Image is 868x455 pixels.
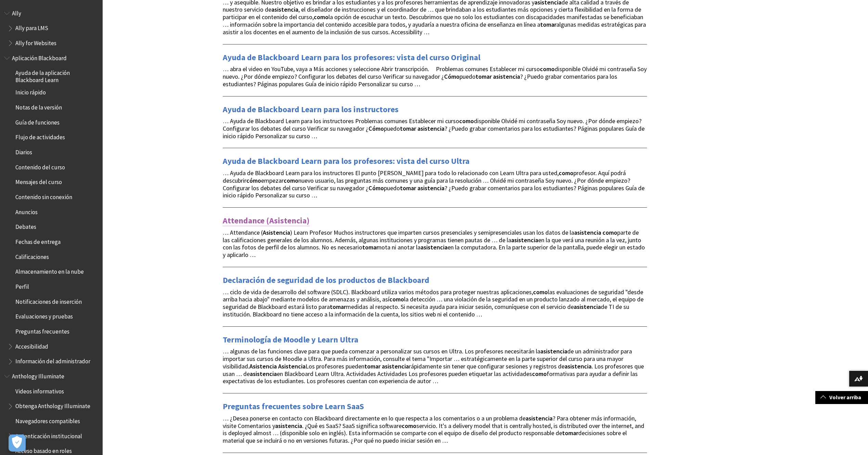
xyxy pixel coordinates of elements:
[368,184,384,192] strong: Cómo
[223,229,645,259] span: … Attendance ( ) Learn Profesor Muchos instructores que imparten cursos presenciales y semipresen...
[540,347,567,355] strong: asistencia
[12,8,21,17] span: Ally
[250,370,277,378] strong: asistencia
[15,67,98,83] span: Ayuda de la aplicación Blackboard Learn
[511,236,538,244] strong: asistencia
[574,229,601,236] strong: asistencia
[284,177,298,184] strong: como
[382,362,409,370] strong: asistencia
[540,65,555,73] strong: como
[223,52,480,63] a: Ayuda de Blackboard Learn para los profesores: vista del curso Original
[15,146,32,156] span: Diarios
[271,5,298,13] strong: asistencia
[278,362,306,370] strong: Asistencia
[223,414,644,444] span: … ¿Desea ponerse en contacto con Blackboard directamente en lo que respecta a los comentarios o a...
[263,229,290,236] strong: Asistencia
[420,243,448,251] strong: asistencia
[15,206,38,216] span: Anuncios
[223,347,644,385] span: … algunas de las funciones clave para que pueda comenzar a personalizar sus cursos en Ultra. Los ...
[15,430,82,440] span: Autenticación institucional
[4,52,99,367] nav: Book outline for Blackboard App Help
[562,429,578,437] strong: tomar
[815,391,868,404] a: Volver arriba
[15,311,73,320] span: Evaluaciones y pruebas
[223,169,645,199] span: … Ayuda de Blackboard Learn para los instructores El punto [PERSON_NAME] para todo lo relacionado...
[540,21,556,28] strong: tomar
[275,422,302,430] strong: asistencia
[223,117,645,140] span: … Ayuda de Blackboard Learn para los instructores Problemas comunes Establecer mi curso disponibl...
[223,104,399,115] a: Ayuda de Blackboard Learn para los instructores
[526,414,553,422] strong: asistencia
[15,23,48,32] span: Ally para LMS
[15,326,69,335] span: Preguntas frecuentes
[223,156,469,167] a: Ayuda de Blackboard Learn para los profesores: vista del curso Ultra
[476,73,492,80] strong: tomar
[533,288,548,296] strong: como
[12,52,67,62] span: Aplicación Blackboard
[330,303,346,311] strong: tomar
[12,370,64,380] span: Anthology Illuminate
[15,386,64,395] span: Videos informativos
[15,102,62,111] span: Notas de la versión
[493,73,520,80] strong: asistencia
[15,251,49,260] span: Calificaciones
[565,362,592,370] strong: asistencia
[223,65,647,88] span: … abra el video en YouTube, vaya a Más acciones y seleccione Abrir transcripción. Problemas comun...
[559,169,573,177] strong: como
[400,125,416,132] strong: tomar
[15,401,90,410] span: Obtenga Anthology Illuminate
[444,73,459,80] strong: Cómo
[223,215,310,226] a: Attendance (Asistencia)
[368,125,384,132] strong: Cómo
[459,117,474,125] strong: como
[223,334,358,345] a: Terminología de Moodle y Learn Ultra
[9,434,26,452] button: Abrir preferencias
[246,177,261,184] strong: cómo
[15,161,65,171] span: Contenido del curso
[402,422,416,430] strong: como
[15,221,36,231] span: Debates
[223,275,429,286] a: Declaración de seguridad de los productos de Blackboard
[603,229,617,236] strong: como
[15,356,90,365] span: Información del administrador
[4,8,99,49] nav: Book outline for Anthology Ally Help
[15,445,72,455] span: Acceso basado en roles
[223,401,364,412] a: Preguntas frecuentes sobre Learn SaaS
[417,184,444,192] strong: asistencia
[417,125,444,132] strong: asistencia
[400,184,416,192] strong: tomar
[15,117,60,126] span: Guía de funciones
[15,415,80,425] span: Navegadores compatibles
[15,296,82,305] span: Notificaciones de inserción
[314,13,328,21] strong: como
[574,303,601,311] strong: asistencia
[15,132,65,141] span: Flujo de actividades
[15,236,61,245] span: Fechas de entrega
[15,341,48,350] span: Accesibilidad
[15,281,29,290] span: Perfil
[389,295,404,303] strong: como
[362,243,378,251] strong: tomar
[15,266,84,275] span: Almacenamiento en la nube
[15,191,72,200] span: Contenido sin conexión
[364,362,380,370] strong: tomar
[249,362,277,370] strong: Asistencia
[15,177,62,186] span: Mensajes del curso
[15,87,46,96] span: Inicio rápido
[223,288,644,318] span: … ciclo de vida de desarrollo del software (SDLC). Blackboard utiliza varios métodos para protege...
[532,370,547,378] strong: como
[15,37,56,47] span: Ally for Websites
